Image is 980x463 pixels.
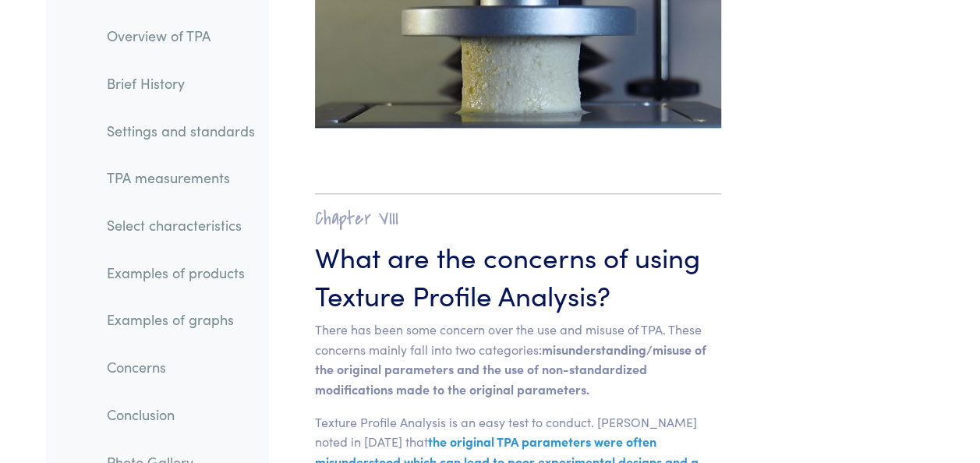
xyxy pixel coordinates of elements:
[94,66,267,102] a: Brief History
[94,256,267,292] a: Examples of products
[94,161,267,196] a: TPA measurements
[315,320,721,399] p: There has been some concern over the use and misuse of TPA. These concerns mainly fall into two c...
[94,350,267,386] a: Concerns
[315,237,721,313] h3: What are the concerns of using Texture Profile Analysis?
[315,341,706,398] span: misunderstanding/misuse of the original parameters and the use of non-standardized modifications ...
[94,19,267,55] a: Overview of TPA
[94,398,267,433] a: Conclusion
[94,113,267,149] a: Settings and standards
[94,208,267,244] a: Select characteristics
[94,302,267,338] a: Examples of graphs
[315,207,721,231] h2: Chapter VIII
